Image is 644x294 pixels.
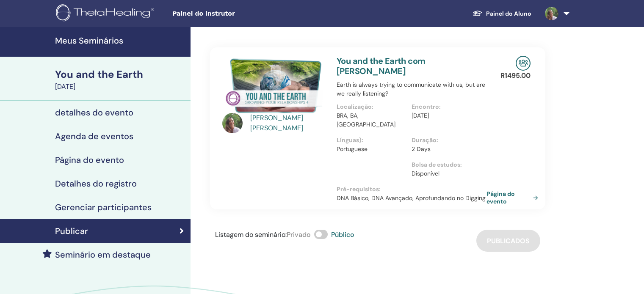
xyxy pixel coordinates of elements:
[56,4,157,23] img: logo.png
[337,145,406,154] p: Portuguese
[337,102,406,111] p: Localização :
[55,179,137,189] h4: Detalhes do registro
[215,230,287,239] span: Listagem do seminário :
[486,190,542,205] a: Página do evento
[55,36,185,46] h4: Meus Seminários
[337,194,486,203] p: DNA Básico, DNA Avançado, Aprofundando no Digging
[337,80,486,98] p: Earth is always trying to communicate with us, but are we really listening?
[331,230,354,239] span: Público
[473,10,483,17] img: graduation-cap-white.svg
[222,113,243,133] img: default.jpg
[466,6,538,22] a: Painel do Aluno
[222,56,326,115] img: You and the Earth
[516,56,531,71] img: In-Person Seminar
[55,82,185,92] div: [DATE]
[55,155,124,165] h4: Página do evento
[412,145,481,154] p: 2 Days
[412,111,481,120] p: [DATE]
[55,131,133,141] h4: Agenda de eventos
[545,7,558,20] img: default.jpg
[55,67,185,82] div: You and the Earth
[412,136,481,145] p: Duração :
[337,111,406,129] p: BRA, BA, [GEOGRAPHIC_DATA]
[412,102,481,111] p: Encontro :
[55,250,151,260] h4: Seminário em destaque
[55,202,152,212] h4: Gerenciar participantes
[337,185,486,194] p: Pré-requisitos :
[337,136,406,145] p: Línguas) :
[55,107,133,118] h4: detalhes do evento
[50,67,191,92] a: You and the Earth[DATE]
[287,230,311,239] span: Privado
[337,55,426,77] a: You and the Earth com [PERSON_NAME]
[55,226,88,236] h4: Publicar
[250,113,329,133] a: [PERSON_NAME] [PERSON_NAME]
[412,160,481,169] p: Bolsa de estudos :
[172,9,299,18] span: Painel do instrutor
[500,71,531,81] p: R 1495.00
[412,169,481,178] p: Disponível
